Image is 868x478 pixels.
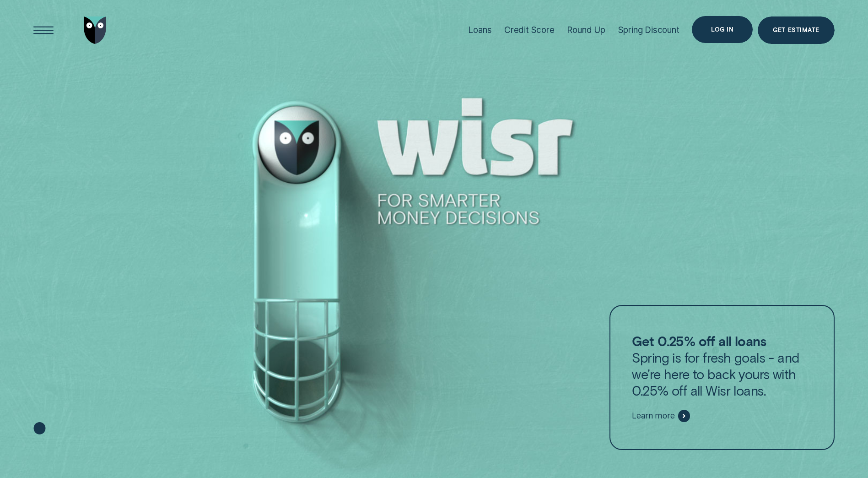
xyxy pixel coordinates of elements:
[504,25,555,35] div: Credit Score
[468,25,491,35] div: Loans
[609,305,835,450] a: Get 0.25% off all loansSpring is for fresh goals - and we’re here to back yours with 0.25% off al...
[632,333,766,349] strong: Get 0.25% off all loans
[30,16,57,44] button: Open Menu
[692,16,753,43] button: Log in
[758,16,835,44] a: Get Estimate
[711,27,733,33] div: Log in
[618,25,679,35] div: Spring Discount
[84,16,107,44] img: Wisr
[567,25,605,35] div: Round Up
[632,333,812,399] p: Spring is for fresh goals - and we’re here to back yours with 0.25% off all Wisr loans.
[632,411,674,421] span: Learn more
